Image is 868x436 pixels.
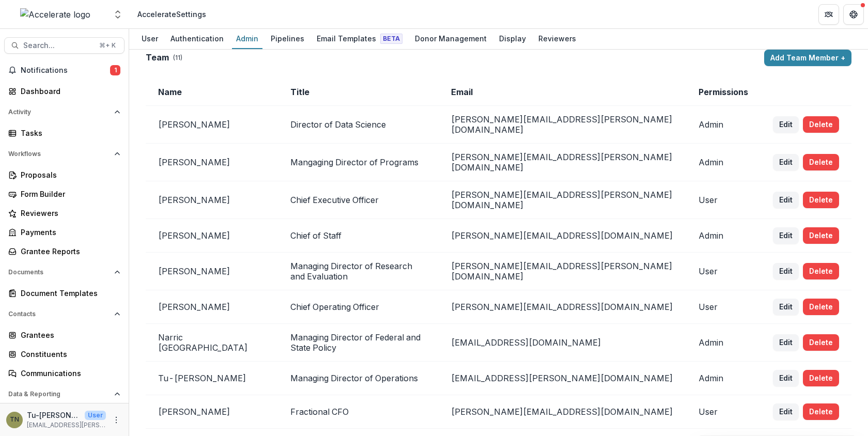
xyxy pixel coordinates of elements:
button: Edit [773,403,799,420]
p: Tu-[PERSON_NAME] [27,410,81,421]
a: Proposals [4,166,125,183]
td: Admin [686,324,761,362]
div: Payments [21,227,116,238]
button: Open Activity [4,104,125,120]
a: Admin [232,29,262,49]
td: [EMAIL_ADDRESS][DOMAIN_NAME] [439,324,686,362]
td: [PERSON_NAME] [146,144,278,181]
td: Permissions [686,79,761,106]
button: Edit [773,370,799,386]
div: Reviewers [21,208,116,219]
span: Documents [8,269,110,276]
button: Open Documents [4,264,125,281]
a: Dashboard [4,83,125,100]
td: [PERSON_NAME][EMAIL_ADDRESS][DOMAIN_NAME] [439,290,686,324]
td: [PERSON_NAME][EMAIL_ADDRESS][PERSON_NAME][DOMAIN_NAME] [439,106,686,144]
td: Chief Operating Officer [278,290,439,324]
td: Managing Director of Federal and State Policy [278,324,439,362]
td: Managing Director of Research and Evaluation [278,253,439,290]
a: User [137,29,162,49]
nav: breadcrumb [133,7,210,22]
td: Managing Director of Operations [278,362,439,395]
button: Delete [803,334,839,351]
div: Email Templates [313,31,407,46]
div: Tu-Quyen Nguyen [10,416,19,423]
span: Search... [23,41,93,50]
img: Accelerate logo [20,8,90,21]
td: Name [146,79,278,106]
td: [PERSON_NAME] [146,253,278,290]
div: Constituents [21,349,116,360]
td: [PERSON_NAME][EMAIL_ADDRESS][DOMAIN_NAME] [439,395,686,429]
span: Workflows [8,150,110,158]
td: User [686,253,761,290]
td: [PERSON_NAME] [146,395,278,429]
h2: Team [146,53,169,63]
button: Open Data & Reporting [4,386,125,402]
a: Grantees [4,326,125,344]
td: Director of Data Science [278,106,439,144]
div: Authentication [166,31,228,46]
div: Document Templates [21,288,116,299]
td: [PERSON_NAME] [146,106,278,144]
td: [PERSON_NAME] [146,181,278,219]
td: [PERSON_NAME][EMAIL_ADDRESS][PERSON_NAME][DOMAIN_NAME] [439,144,686,181]
button: Delete [803,227,839,244]
div: User [137,31,162,46]
button: Edit [773,263,799,279]
td: [PERSON_NAME] [146,219,278,253]
td: [EMAIL_ADDRESS][PERSON_NAME][DOMAIN_NAME] [439,362,686,395]
td: Title [278,79,439,106]
a: Constituents [4,346,125,363]
div: ⌘ + K [97,40,118,51]
a: Reviewers [4,205,125,222]
span: Contacts [8,310,110,318]
div: Pipelines [267,31,308,46]
button: Delete [803,403,839,420]
a: Reviewers [534,29,580,49]
td: Admin [686,144,761,181]
button: Partners [818,4,839,25]
button: Edit [773,116,799,133]
p: [EMAIL_ADDRESS][PERSON_NAME][DOMAIN_NAME] [27,421,106,430]
button: Delete [803,263,839,279]
a: Grantee Reports [4,243,125,260]
td: Narric [GEOGRAPHIC_DATA] [146,324,278,362]
button: Edit [773,192,799,208]
a: Display [495,29,530,49]
div: Display [495,31,530,46]
div: Reviewers [534,31,580,46]
button: Delete [803,299,839,315]
div: Proposals [21,169,116,180]
button: Open Workflows [4,146,125,162]
button: Edit [773,154,799,170]
td: User [686,181,761,219]
td: Fractional CFO [278,395,439,429]
a: Document Templates [4,285,125,302]
span: Activity [8,108,110,116]
div: Dashboard [21,86,116,97]
button: Open entity switcher [111,4,125,25]
a: Communications [4,365,125,382]
div: Accelerate Settings [137,9,206,20]
td: Tu-[PERSON_NAME] [146,362,278,395]
td: Admin [686,362,761,395]
td: [PERSON_NAME][EMAIL_ADDRESS][PERSON_NAME][DOMAIN_NAME] [439,253,686,290]
a: Pipelines [267,29,308,49]
td: Mangaging Director of Programs [278,144,439,181]
td: User [686,395,761,429]
button: Delete [803,154,839,170]
span: Notifications [21,66,110,75]
p: User [85,411,106,420]
button: More [110,414,122,426]
a: Payments [4,224,125,241]
button: Add Team Member + [764,50,851,66]
span: 1 [110,65,120,75]
td: Admin [686,106,761,144]
td: Chief Executive Officer [278,181,439,219]
td: Admin [686,219,761,253]
a: Authentication [166,29,228,49]
td: [PERSON_NAME] [146,290,278,324]
button: Open Contacts [4,306,125,322]
div: Grantees [21,330,116,340]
